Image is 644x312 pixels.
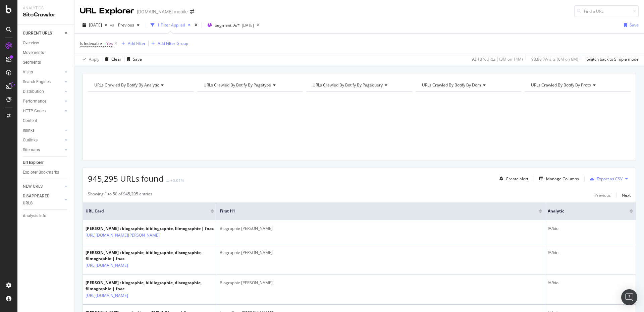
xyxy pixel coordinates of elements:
span: URLs Crawled By Botify By proto [531,82,591,88]
div: DISAPPEARED URLS [23,193,57,207]
button: Add Filter Group [149,40,188,48]
div: Switch back to Simple mode [587,56,639,62]
a: Outlinks [23,137,63,144]
div: IA/bio [548,250,633,256]
div: 1 Filter Applied [157,22,185,28]
span: = [103,41,105,46]
h4: URLs Crawled By Botify By dom [421,80,516,90]
a: Inlinks [23,127,63,134]
a: [URL][DOMAIN_NAME] [86,262,128,269]
img: Equal [166,180,169,182]
a: Url Explorer [23,159,69,166]
span: URLs Crawled By Botify By dom [422,82,481,88]
a: NEW URLS [23,183,63,190]
div: Next [622,192,631,198]
div: Showing 1 to 50 of 945,295 entries [88,191,152,199]
button: Previous [115,20,142,30]
span: URLs Crawled By Botify By analytic [94,82,159,88]
div: Save [630,22,639,28]
span: vs [110,22,115,28]
div: 98.88 % Visits ( 6M on 6M ) [531,56,578,62]
button: 1 Filter Applied [148,20,193,30]
div: Biographie [PERSON_NAME] [220,226,542,232]
div: [DATE] [242,22,254,28]
a: Analysis Info [23,212,69,220]
span: URLs Crawled By Botify By pagequery [313,82,383,88]
div: Manage Columns [546,176,579,182]
a: [URL][DOMAIN_NAME][PERSON_NAME] [86,232,160,239]
span: First H1 [220,208,529,214]
div: Outlinks [23,137,38,144]
div: Export as CSV [597,176,623,182]
span: Is Indexable [80,41,102,46]
a: Content [23,117,69,124]
button: Clear [102,54,121,65]
div: Distribution [23,88,44,95]
div: [DOMAIN_NAME] mobile [137,8,187,15]
button: Save [621,20,639,30]
div: Biographie [PERSON_NAME] [220,280,542,286]
span: URL Card [86,208,209,214]
div: Open Intercom Messenger [621,289,637,305]
a: Movements [23,49,69,56]
div: Add Filter [128,41,146,46]
div: URL Explorer [80,5,134,17]
div: Biographie [PERSON_NAME] [220,250,542,256]
div: Clear [111,56,121,62]
div: Search Engines [23,78,51,85]
div: Movements [23,49,44,56]
div: Explorer Bookmarks [23,169,59,176]
input: Find a URL [574,5,639,17]
div: Add Filter Group [158,41,188,46]
div: [PERSON_NAME] : biographie, bibliographie, filmographie | fnac [86,226,214,232]
a: Overview [23,40,69,47]
button: Next [622,191,631,199]
a: CURRENT URLS [23,30,63,37]
div: Performance [23,98,46,105]
h4: URLs Crawled By Botify By pagetype [202,80,297,90]
button: Manage Columns [537,175,579,183]
a: Segments [23,59,69,66]
button: Create alert [497,173,528,184]
h4: URLs Crawled By Botify By pagequery [311,80,406,90]
button: Add Filter [119,40,146,48]
button: Previous [595,191,611,199]
h4: URLs Crawled By Botify By proto [530,80,625,90]
a: Explorer Bookmarks [23,169,69,176]
div: HTTP Codes [23,108,46,115]
div: Apply [89,56,99,62]
button: [DATE] [80,20,110,30]
span: Segment: IA/* [215,22,240,28]
button: Export as CSV [587,173,623,184]
a: Performance [23,98,63,105]
a: Distribution [23,88,63,95]
div: Sitemaps [23,146,40,153]
a: HTTP Codes [23,108,63,115]
div: Overview [23,40,39,47]
div: Segments [23,59,41,66]
div: Inlinks [23,127,35,134]
div: Previous [595,192,611,198]
div: Url Explorer [23,159,44,166]
div: CURRENT URLS [23,30,52,37]
button: Switch back to Simple mode [584,54,639,65]
div: arrow-right-arrow-left [190,9,194,14]
a: [URL][DOMAIN_NAME] [86,292,128,299]
div: [PERSON_NAME] : biographie, bibliographie, discographie, filmographie | fnac [86,250,214,262]
div: Save [133,56,142,62]
button: Apply [80,54,99,65]
div: times [193,22,199,28]
div: Analysis Info [23,212,46,220]
span: Yes [106,39,113,48]
a: Sitemaps [23,146,63,153]
div: 92.18 % URLs ( 13M on 14M ) [472,56,523,62]
div: IA/bio [548,226,633,232]
a: Search Engines [23,78,63,85]
button: Segment:IA/*[DATE] [205,20,254,30]
div: Visits [23,69,33,76]
span: 945,295 URLs found [88,173,164,184]
span: analytic [548,208,620,214]
h4: URLs Crawled By Botify By analytic [93,80,188,90]
div: Analytics [23,5,69,11]
span: URLs Crawled By Botify By pagetype [204,82,271,88]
